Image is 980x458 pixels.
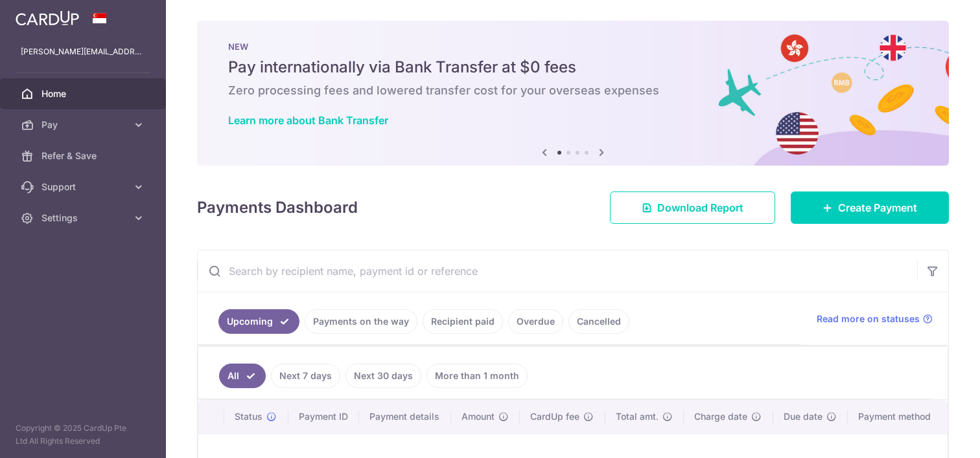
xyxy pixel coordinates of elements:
span: Pay [41,118,127,131]
input: Search by recipient name, payment id or reference [198,250,917,292]
a: Read more on statuses [817,312,933,325]
span: Settings [41,212,127,224]
h4: Payments Dashboard [197,196,358,219]
a: Next 30 days [345,364,421,388]
span: Due date [784,410,822,423]
span: Create Payment [838,200,917,215]
p: [PERSON_NAME][EMAIL_ADDRESS][DOMAIN_NAME] [21,45,145,58]
a: Cancelled [568,309,629,334]
p: NEW [228,41,918,52]
span: Charge date [694,410,747,423]
span: Status [235,410,262,423]
a: More than 1 month [426,364,528,388]
a: All [219,364,266,388]
a: Recipient paid [423,309,503,334]
a: Overdue [508,309,563,334]
img: CardUp [16,10,79,26]
span: Support [41,180,127,193]
th: Payment details [359,400,451,433]
th: Payment method [848,400,948,433]
th: Payment ID [288,400,359,433]
span: Download Report [657,200,743,215]
span: Amount [461,410,495,423]
a: Learn more about Bank Transfer [228,114,388,127]
a: Next 7 days [271,364,340,388]
span: Refer & Save [41,149,127,162]
h5: Pay internationally via Bank Transfer at $0 fees [228,57,918,78]
a: Upcoming [218,309,299,334]
img: Bank transfer banner [197,21,949,166]
h6: Zero processing fees and lowered transfer cost for your overseas expenses [228,83,918,98]
span: Total amt. [616,410,659,423]
span: Home [41,87,127,100]
span: CardUp fee [530,410,579,423]
span: Read more on statuses [817,312,920,325]
a: Payments on the way [305,309,417,334]
a: Create Payment [791,191,949,224]
a: Download Report [610,191,775,224]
